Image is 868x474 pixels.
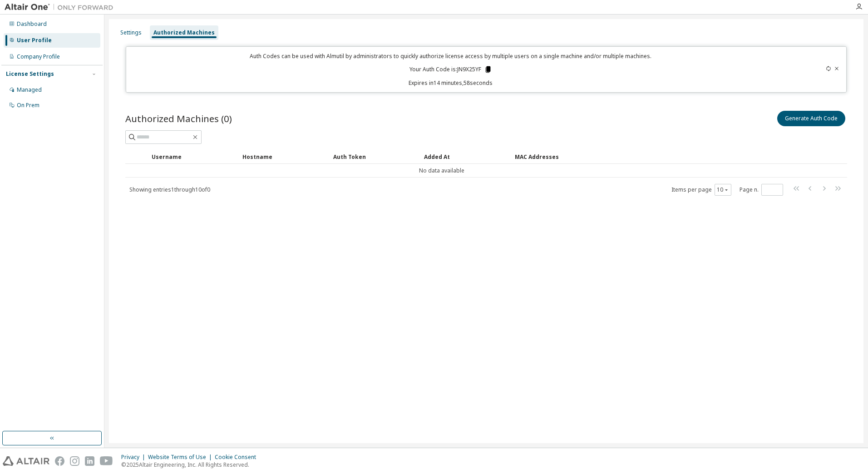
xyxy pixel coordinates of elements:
[55,456,64,466] img: facebook.svg
[777,111,845,126] button: Generate Auth Code
[215,454,261,461] div: Cookie Consent
[242,149,326,164] div: Hostname
[148,454,215,461] div: Website Terms of Use
[132,79,770,87] p: Expires in 14 minutes, 58 seconds
[17,102,39,109] div: On Prem
[515,149,755,164] div: MAC Addresses
[85,456,94,466] img: linkedin.svg
[17,37,52,44] div: User Profile
[740,184,783,196] span: Page n.
[409,65,492,74] p: Your Auth Code is: JN9X25YF
[121,461,261,469] p: © 2025 Altair Engineering, Inc. All Rights Reserved.
[6,70,54,78] div: License Settings
[121,454,148,461] div: Privacy
[424,149,508,164] div: Added At
[3,456,49,466] img: altair_logo.svg
[717,186,729,193] button: 10
[5,3,118,12] img: Altair One
[125,112,232,125] span: Authorized Machines (0)
[153,29,215,36] div: Authorized Machines
[671,184,731,196] span: Items per page
[125,164,758,178] td: No data available
[100,456,113,466] img: youtube.svg
[17,86,42,94] div: Managed
[129,186,210,193] span: Showing entries 1 through 10 of 0
[17,20,47,28] div: Dashboard
[333,149,417,164] div: Auth Token
[152,149,235,164] div: Username
[70,456,79,466] img: instagram.svg
[17,53,60,60] div: Company Profile
[120,29,142,36] div: Settings
[132,52,770,60] p: Auth Codes can be used with Almutil by administrators to quickly authorize license access by mult...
